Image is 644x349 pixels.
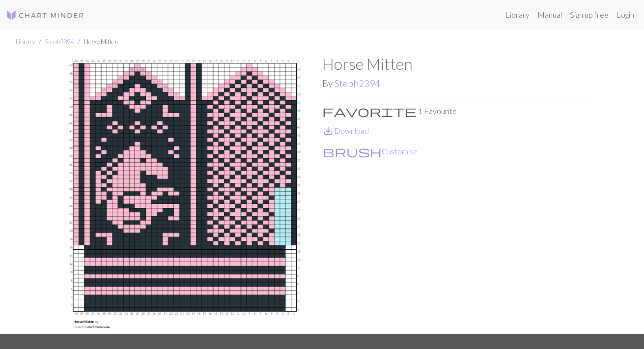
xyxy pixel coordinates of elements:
[533,5,566,25] a: Manual
[335,78,380,89] a: Steph2394
[613,5,638,25] a: Login
[323,145,382,157] i: Customise
[45,38,74,46] a: Steph2394
[322,126,369,135] a: DownloadDownload
[502,5,533,25] a: Library
[322,124,334,138] span: save_alt
[322,104,417,118] span: favorite
[16,38,35,46] a: Library
[322,145,418,158] button: CustomiseCustomise
[323,145,382,158] span: brush
[566,5,613,25] a: Sign up free
[322,105,417,117] i: Favourite
[74,37,118,47] li: Horse Mitten
[322,125,334,137] i: Download
[6,9,84,21] img: Logo
[322,78,596,89] h2: By
[322,105,596,117] p: 1 Favourite
[322,55,596,73] h1: Horse Mitten
[48,55,322,334] img: Horse Mitten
